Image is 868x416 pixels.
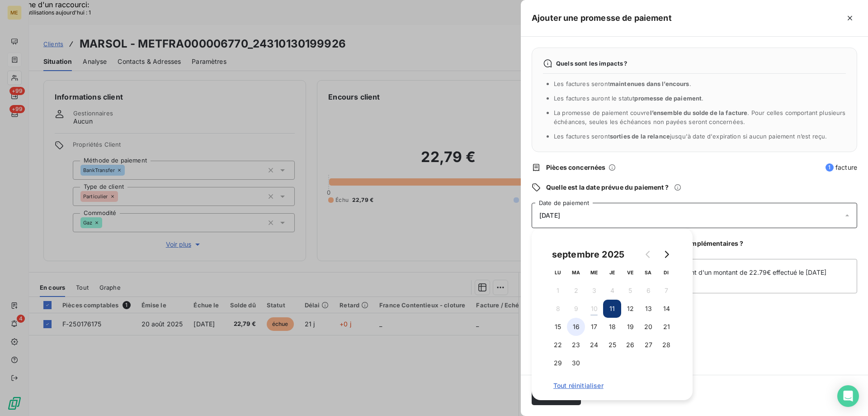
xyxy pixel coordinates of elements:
[657,300,675,318] button: 14
[549,247,627,262] div: septembre 2025
[549,300,567,318] button: 8
[657,263,675,282] th: dimanche
[657,336,675,354] button: 28
[585,263,603,282] th: mercredi
[567,336,585,354] button: 23
[837,385,859,407] div: Open Intercom Messenger
[603,318,621,336] button: 18
[549,263,567,282] th: lundi
[610,80,689,87] span: maintenues dans l’encours
[657,318,675,336] button: 21
[549,318,567,336] button: 15
[603,282,621,300] button: 4
[603,263,621,282] th: jeudi
[639,336,657,354] button: 27
[554,95,704,102] span: Les factures auront le statut .
[546,163,606,172] span: Pièces concernées
[639,300,657,318] button: 13
[826,163,834,172] span: 1
[585,282,603,300] button: 3
[532,259,857,293] textarea: Kenza / interaction du [DATE] 10:14/ avis de virement d'un montant de 22.79€ effectué le [DATE]
[567,282,585,300] button: 2
[621,282,639,300] button: 5
[603,336,621,354] button: 25
[549,336,567,354] button: 22
[639,318,657,336] button: 20
[657,245,675,263] button: Go to next month
[610,133,670,140] span: sorties de la relance
[621,300,639,318] button: 12
[567,318,585,336] button: 16
[621,263,639,282] th: vendredi
[553,382,671,389] span: Tout réinitialiser
[657,282,675,300] button: 7
[546,183,669,192] span: Quelle est la date prévue du paiement ?
[585,318,603,336] button: 17
[634,95,702,102] span: promesse de paiement
[639,245,657,263] button: Go to previous month
[549,354,567,372] button: 29
[567,300,585,318] button: 9
[826,163,857,172] span: facture
[621,318,639,336] button: 19
[549,282,567,300] button: 1
[554,133,827,140] span: Les factures seront jusqu'à date d'expiration si aucun paiement n’est reçu.
[567,354,585,372] button: 30
[621,336,639,354] button: 26
[532,12,672,24] h5: Ajouter une promesse de paiement
[650,109,748,116] span: l’ensemble du solde de la facture
[639,282,657,300] button: 6
[554,80,691,87] span: Les factures seront .
[556,60,627,67] span: Quels sont les impacts ?
[539,212,560,219] span: [DATE]
[567,263,585,282] th: mardi
[585,336,603,354] button: 24
[554,109,846,125] span: La promesse de paiement couvre . Pour celles comportant plusieurs échéances, seules les échéances...
[639,263,657,282] th: samedi
[603,300,621,318] button: 11
[585,300,603,318] button: 10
